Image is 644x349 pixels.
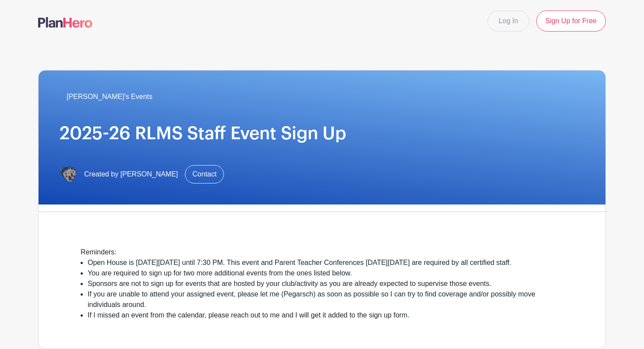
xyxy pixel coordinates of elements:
[67,92,152,102] span: [PERSON_NAME]'s Events
[488,11,529,32] a: Log In
[60,123,584,144] h1: 2025-26 RLMS Staff Event Sign Up
[88,257,563,268] li: Open House is [DATE][DATE] until 7:30 PM. This event and Parent Teacher Conferences [DATE][DATE] ...
[88,268,563,278] li: You are required to sign up for two more additional events from the ones listed below.
[88,289,563,310] li: If you are unable to attend your assigned event, please let me (Pegarsch) as soon as possible so ...
[88,310,563,321] li: If I missed an event from the calendar, please reach out to me and I will get it added to the sig...
[536,11,606,32] a: Sign Up for Free
[88,278,563,289] li: Sponsors are not to sign up for events that are hosted by your club/activity as you are already e...
[81,247,563,257] div: Reminders:
[84,169,178,180] span: Created by [PERSON_NAME]
[60,166,77,183] img: IMG_6734.PNG
[38,17,92,28] img: logo-507f7623f17ff9eddc593b1ce0a138ce2505c220e1c5a4e2b4648c50719b7d32.svg
[185,165,224,183] a: Contact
